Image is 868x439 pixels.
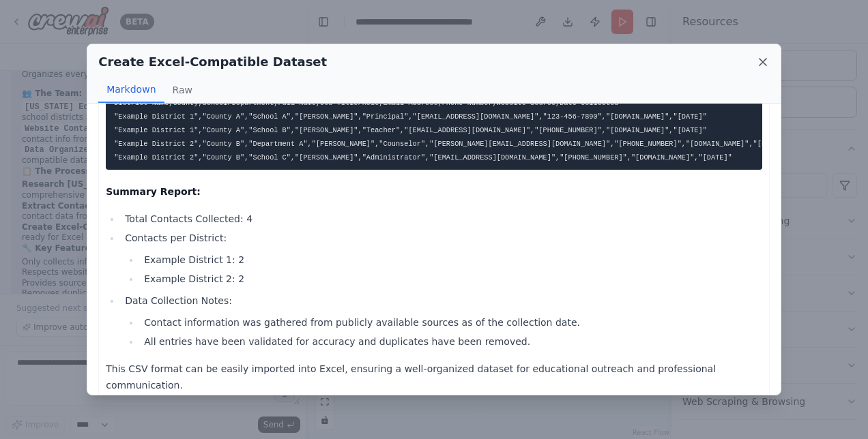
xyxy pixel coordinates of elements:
li: Example District 1: 2 [140,252,762,268]
li: Example District 2: 2 [140,271,762,287]
code: District Name,County,School/Department,Full Name,Job Title/Role,Email Address,Phone Number,Websit... [114,99,787,162]
button: Markdown [98,77,164,103]
strong: Summary Report: [106,186,201,197]
li: Contacts per District: [121,230,762,287]
li: Data Collection Notes: [121,292,762,350]
h2: Create Excel-Compatible Dataset [98,52,327,72]
button: Raw [164,77,201,103]
p: This CSV format can be easily imported into Excel, ensuring a well-organized dataset for educatio... [106,361,762,393]
li: Contact information was gathered from publicly available sources as of the collection date. [140,314,762,331]
li: All entries have been validated for accuracy and duplicates have been removed. [140,333,762,350]
li: Total Contacts Collected: 4 [121,211,762,227]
